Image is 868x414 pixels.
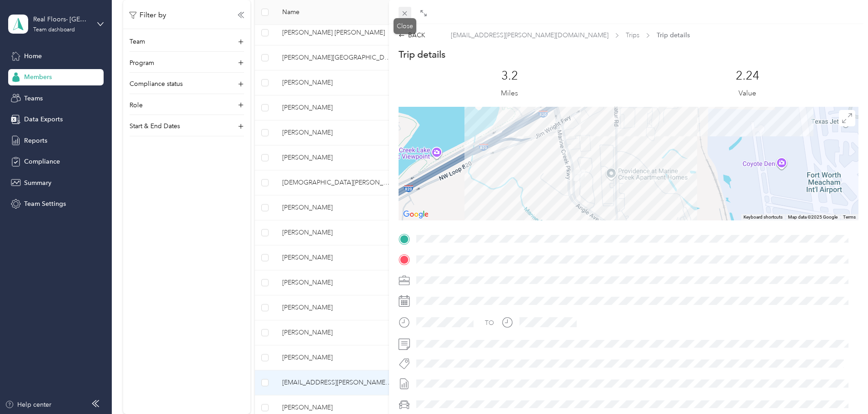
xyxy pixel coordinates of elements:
button: Keyboard shortcuts [743,214,783,220]
span: Trip details [657,30,690,40]
a: Terms (opens in new tab) [843,214,856,219]
p: 3.2 [501,69,518,83]
p: Miles [501,88,518,99]
img: Google [401,209,431,220]
p: Value [738,88,756,99]
p: 2.24 [736,69,759,83]
iframe: Everlance-gr Chat Button Frame [817,363,868,414]
div: Close [394,18,416,34]
div: TO [485,318,494,328]
a: Open this area in Google Maps (opens a new window) [401,209,431,220]
div: BACK [399,30,425,40]
span: [EMAIL_ADDRESS][PERSON_NAME][DOMAIN_NAME] [451,30,609,40]
span: Trips [626,30,639,40]
p: Trip details [399,48,445,61]
span: Map data ©2025 Google [788,214,838,219]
